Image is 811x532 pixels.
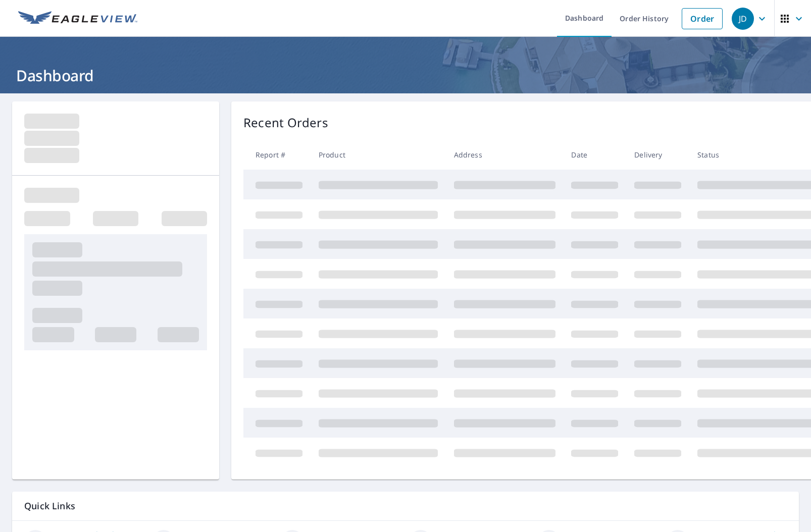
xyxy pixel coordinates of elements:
p: Quick Links [24,500,787,512]
th: Delivery [626,140,689,170]
th: Date [563,140,626,170]
th: Address [446,140,564,170]
h1: Dashboard [12,65,799,86]
th: Product [311,140,446,170]
p: Recent Orders [243,114,328,132]
div: JD [732,8,754,30]
th: Report # [243,140,311,170]
img: EV Logo [18,11,137,26]
a: Order [682,8,723,29]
